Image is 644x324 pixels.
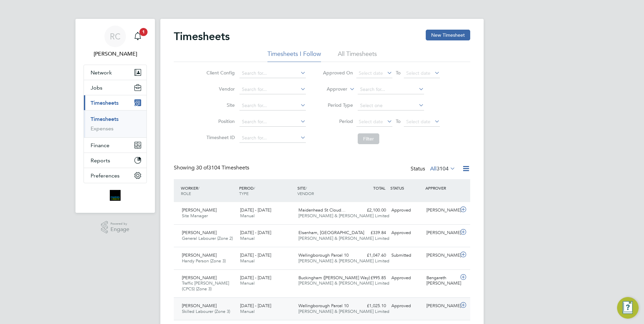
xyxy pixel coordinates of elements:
div: SITE [296,182,354,199]
span: Reports [91,157,110,164]
span: Powered by [110,221,129,227]
span: General Labourer (Zone 2) [182,235,233,241]
label: Position [204,118,235,124]
div: [PERSON_NAME] [424,250,459,261]
span: Wellingborough Parcel 10 [298,252,349,258]
span: Handy Person (Zone 3) [182,258,226,264]
div: £339.84 [354,227,389,238]
span: [DATE] - [DATE] [240,230,271,235]
span: Skilled Labourer (Zone 3) [182,309,230,314]
span: Wellingborough Parcel 10 [298,303,349,309]
div: £995.85 [354,272,389,284]
div: Bengareth [PERSON_NAME] [424,272,459,289]
img: bromak-logo-retina.png [110,190,121,201]
input: Search for... [239,117,306,127]
div: Approved [389,205,424,216]
span: Robyn Clarke [84,50,147,58]
span: [PERSON_NAME] [182,275,217,281]
a: Powered byEngage [101,221,130,234]
button: Finance [84,138,147,153]
nav: Main navigation [75,19,155,213]
span: / [198,185,199,191]
span: Traffic [PERSON_NAME] (CPCS) (Zone 3) [182,280,229,292]
span: Manual [240,258,255,264]
span: [PERSON_NAME] [182,207,217,213]
span: [PERSON_NAME] & [PERSON_NAME] Limited [298,280,389,286]
span: [PERSON_NAME] & [PERSON_NAME] Limited [298,258,389,264]
span: / [305,185,307,191]
label: Site [204,102,235,108]
span: Manual [240,235,255,241]
div: PERIOD [237,182,296,199]
div: £1,047.60 [354,250,389,261]
span: Maidenhead St Cloud… [298,207,346,213]
span: [PERSON_NAME] [182,252,217,258]
span: [PERSON_NAME] & [PERSON_NAME] Limited [298,309,389,314]
button: Engage Resource Center [617,297,639,319]
input: Search for... [239,101,306,110]
span: Select date [406,70,430,76]
a: RC[PERSON_NAME] [84,26,147,58]
div: £1,025.10 [354,300,389,312]
div: £2,100.00 [354,205,389,216]
span: 3104 [437,165,449,172]
div: [PERSON_NAME] [424,227,459,238]
span: 1 [139,28,148,36]
input: Search for... [239,69,306,78]
div: Timesheets [84,110,147,137]
h2: Timesheets [174,30,230,43]
span: To [394,117,402,126]
span: [PERSON_NAME] & [PERSON_NAME] Limited [298,235,389,241]
span: Timesheets [91,100,119,106]
span: Jobs [91,85,102,91]
div: WORKER [179,182,237,199]
span: Network [91,69,112,76]
input: Search for... [239,133,306,143]
label: Vendor [204,86,235,92]
span: [DATE] - [DATE] [240,275,271,281]
div: Approved [389,300,424,312]
button: Preferences [84,168,147,183]
div: [PERSON_NAME] [424,205,459,216]
span: [DATE] - [DATE] [240,207,271,213]
button: New Timesheet [426,30,470,40]
button: Filter [358,133,379,144]
span: Select date [359,119,383,125]
div: Submitted [389,250,424,261]
div: Approved [389,272,424,284]
button: Reports [84,153,147,168]
a: Go to home page [84,190,147,201]
span: Elsenham, [GEOGRAPHIC_DATA] [298,230,364,235]
span: VENDOR [297,191,314,196]
span: / [254,185,255,191]
span: TOTAL [373,185,385,191]
button: Network [84,65,147,80]
a: Expenses [91,125,114,132]
li: All Timesheets [338,50,377,62]
div: [PERSON_NAME] [424,300,459,312]
span: Manual [240,280,255,286]
span: ROLE [181,191,191,196]
label: Client Config [204,70,235,76]
label: All [430,165,455,172]
span: RC [110,32,121,41]
span: [PERSON_NAME] [182,230,217,235]
label: Period [323,118,353,124]
span: 3104 Timesheets [196,164,249,171]
div: Status [411,164,457,174]
span: Engage [110,227,129,232]
div: STATUS [389,182,424,194]
span: Manual [240,309,255,314]
label: Period Type [323,102,353,108]
span: To [394,68,402,77]
span: Finance [91,142,109,149]
label: Approved On [323,70,353,76]
span: Select date [359,70,383,76]
span: [PERSON_NAME] [182,303,217,309]
div: Approved [389,227,424,238]
input: Search for... [239,85,306,94]
span: [DATE] - [DATE] [240,252,271,258]
label: Timesheet ID [204,134,235,140]
input: Search for... [358,85,424,94]
span: 30 of [196,164,208,171]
